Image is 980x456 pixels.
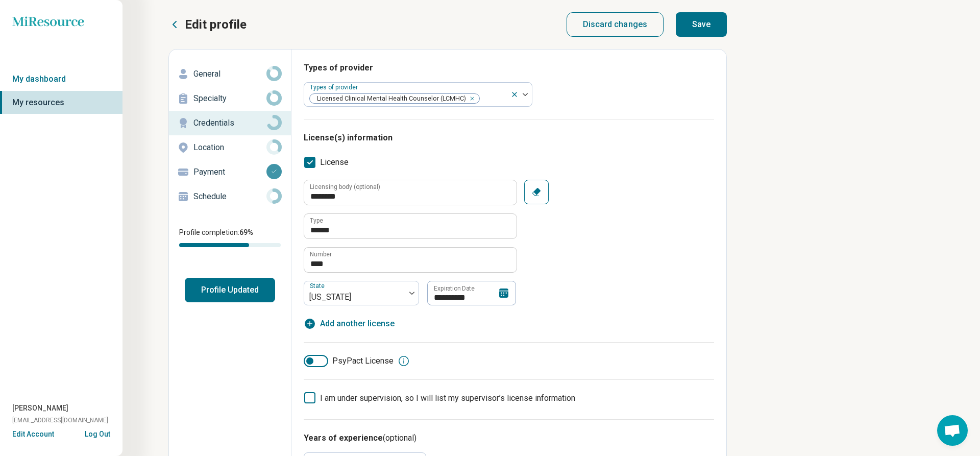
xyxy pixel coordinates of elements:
[320,318,395,330] span: Add another license
[304,132,714,144] h3: License(s) information
[169,135,291,160] a: Location
[310,282,327,290] label: State
[567,12,664,37] button: Discard changes
[193,190,266,203] p: Schedule
[169,221,291,253] div: Profile completion:
[310,251,332,257] label: Number
[169,62,291,86] a: General
[320,156,349,169] span: License
[304,318,395,330] button: Add another license
[304,355,394,367] label: PsyPact License
[169,184,291,209] a: Schedule
[193,141,266,154] p: Location
[12,429,54,440] button: Edit Account
[193,117,266,129] p: Credentials
[185,278,275,302] button: Profile Updated
[383,433,416,443] span: (optional)
[304,62,714,74] h3: Types of provider
[193,166,266,178] p: Payment
[676,12,727,37] button: Save
[179,243,281,247] div: Profile completion
[185,16,247,33] p: Edit profile
[310,218,323,224] label: Type
[320,393,575,403] span: I am under supervision, so I will list my supervisor’s license information
[310,94,469,104] span: Licensed Clinical Mental Health Counselor (LCMHC)
[12,416,108,425] span: [EMAIL_ADDRESS][DOMAIN_NAME]
[12,403,68,414] span: [PERSON_NAME]
[937,415,968,446] a: Open chat
[169,86,291,111] a: Specialty
[169,111,291,135] a: Credentials
[310,184,380,190] label: Licensing body (optional)
[304,432,714,444] h3: Years of experience
[85,429,110,437] button: Log Out
[193,92,266,105] p: Specialty
[239,228,253,236] span: 69 %
[310,84,360,91] label: Types of provider
[168,16,247,33] button: Edit profile
[169,160,291,184] a: Payment
[193,68,266,80] p: General
[304,214,517,238] input: credential.licenses.0.name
